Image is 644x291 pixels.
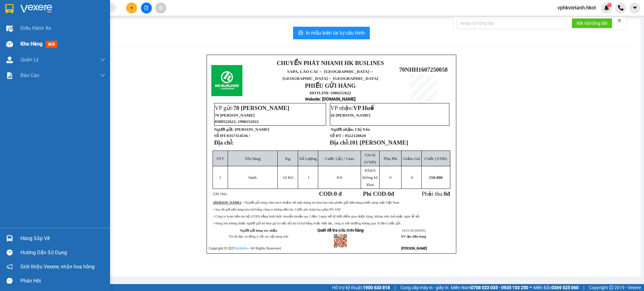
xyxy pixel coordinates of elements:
span: 0357314536 / [227,133,250,138]
span: down [100,73,105,78]
span: Số Lượng [299,156,317,161]
span: Website [305,97,320,102]
span: notification [7,264,13,270]
strong: 1900 633 818 [363,285,390,290]
span: • Sau 48 giờ nếu hàng hóa hư hỏng công ty không đền bù, Cước phí chưa bao gồm 8% VAT. [213,208,341,211]
span: Báo cáo [20,71,39,79]
span: ↔ [GEOGRAPHIC_DATA] [282,69,378,81]
div: Phản hồi [20,276,105,286]
strong: 0369 525 060 [552,285,579,290]
a: VeXeRe [235,246,247,250]
strong: CHUYỂN PHÁT NHANH HK BUSLINES [277,60,384,66]
span: Phụ Phí [384,156,397,161]
span: Hỗ trợ kỹ thuật: [332,284,390,291]
img: warehouse-icon [6,41,13,47]
span: | [583,284,584,291]
strong: Phí COD: đ [363,190,394,197]
span: Tên hàng [245,156,260,161]
span: VP Huế [353,105,374,111]
span: aim [158,6,163,10]
span: Cước (VNĐ) [425,156,447,161]
strong: : [DOMAIN_NAME] [305,96,356,102]
div: Hướng dẫn sử dụng [20,248,105,257]
span: 1 [219,175,221,180]
span: Khách không kê khai [362,168,378,187]
strong: HOTLINE 1900252622 [309,91,351,95]
strong: Số ĐT: [214,133,250,138]
strong: [PERSON_NAME] [213,201,241,204]
span: down [100,57,105,62]
button: plus [126,3,137,14]
span: Giảm Giá [403,156,420,161]
span: Điều hành xe [20,24,51,32]
span: Cung cấp máy in - giấy in: [400,284,449,291]
span: 0588522622, 1900252622 [215,119,259,124]
span: mới [46,41,57,48]
span: 0522128828 [345,133,366,138]
sup: 1 [607,3,612,7]
span: Quản Lý [20,56,39,63]
span: ↔ [GEOGRAPHIC_DATA] [328,76,378,81]
img: logo [211,65,242,96]
span: 19:21:56 [DATE] [402,229,425,232]
span: • Công ty hoàn tiền thu hộ (COD) bằng hình thức chuyển khoản sau 2 đến 3 ngày kể từ thời điểm gia... [213,215,420,218]
span: bánh [248,175,257,180]
button: file-add [141,3,152,14]
strong: Địa chỉ: [330,139,349,146]
strong: 0708 023 035 - 0935 103 250 [471,285,528,290]
span: 0 [337,175,339,180]
strong: [PERSON_NAME] [401,246,427,250]
span: message [7,278,13,284]
strong: Địa chỉ: [214,139,234,146]
span: ⚪️ [530,286,532,289]
span: close [617,18,622,23]
span: | [395,284,396,291]
span: 70 [PERSON_NAME] [233,105,289,111]
span: /0 [337,175,342,180]
span: Phải thu: [422,190,450,197]
img: warehouse-icon [6,235,13,242]
strong: Quét để tra cứu đơn hàng [317,228,364,233]
span: [PERSON_NAME] [235,127,269,132]
span: caret-down [632,5,638,11]
button: Kết nối tổng đài [572,18,612,28]
span: printer [298,30,303,36]
span: Kết nối tổng đài [577,20,607,27]
strong: Người nhận: [331,127,354,132]
button: caret-down [629,3,640,14]
span: question-circle [7,250,13,255]
strong: COD: [319,190,342,197]
span: Miền Nam [451,284,528,291]
span: 1 [308,175,310,180]
span: copyright [609,285,613,290]
img: solution-icon [6,72,13,79]
span: 0 [388,190,391,197]
input: Nhập số tổng đài [457,18,567,28]
span: 0 [444,190,447,197]
div: Hàng sắp về [20,234,105,243]
span: 26 [PERSON_NAME] [330,113,370,118]
strong: Số ĐT : [330,133,344,138]
span: Giới thiệu Vexere, nhận hoa hồng [20,263,95,271]
span: đ [447,190,450,197]
span: Kho hàng [20,41,42,47]
span: 10 KG [283,175,294,180]
strong: NV tạo đơn hàng [401,235,426,238]
strong: PHIẾU GỬI HÀNG [305,82,356,89]
span: file-add [144,6,148,10]
span: Cước Lấy / Giao [325,156,354,161]
span: Ghi chú: [213,191,227,196]
img: phone-icon [618,5,624,11]
span: 70 [PERSON_NAME] [215,113,255,118]
span: STT [217,156,224,161]
button: printerIn mẫu biên lai tự cấu hình [293,27,370,39]
span: : • Người gửi hàng chịu trách nhiệm về mọi thông tin khai báo trên phiếu gửi đơn hàng trước pháp ... [213,201,399,204]
span: Giá trị (VNĐ) [364,152,376,164]
span: VP gửi: [215,105,289,111]
strong: Người gửi hàng xác nhận [240,229,277,232]
img: icon-new-feature [604,5,609,11]
span: In mẫu biên lai tự cấu hình [306,29,365,37]
span: Chị Yên [355,127,370,132]
span: 0 [389,175,391,180]
span: Kg [285,156,290,161]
